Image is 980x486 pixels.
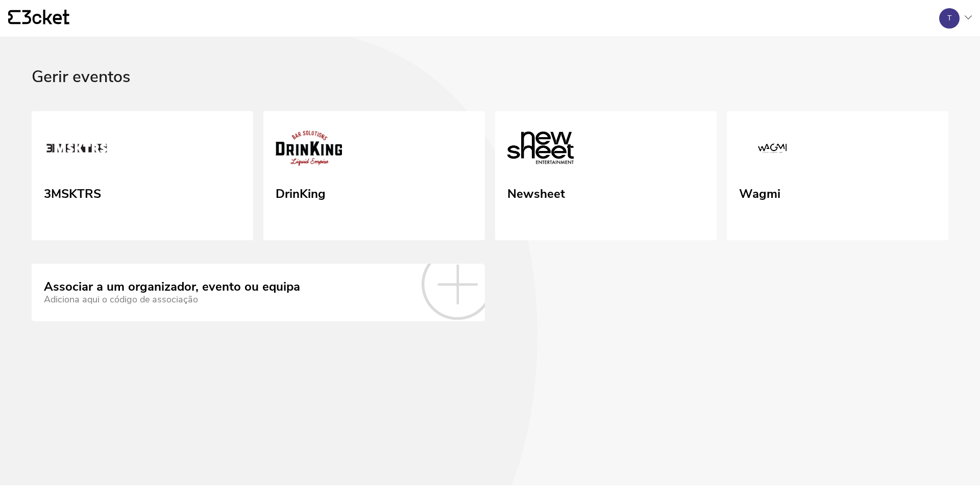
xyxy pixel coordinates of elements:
div: 3MSKTRS [44,183,101,201]
a: Newsheet Newsheet [495,111,717,241]
img: DrinKing [276,127,342,173]
a: {' '} [8,10,69,27]
a: 3MSKTRS 3MSKTRS [32,111,253,241]
img: Newsheet [507,127,574,173]
a: DrinKing DrinKing [263,111,485,241]
a: Wagmi Wagmi [727,111,948,241]
div: Newsheet [507,183,565,201]
g: {' '} [8,10,20,24]
div: Associar a um organizador, evento ou equipa [44,280,300,294]
div: Adiciona aqui o código de associação [44,294,300,305]
img: Wagmi [739,127,805,173]
div: Wagmi [739,183,780,201]
a: Associar a um organizador, evento ou equipa Adiciona aqui o código de associação [32,264,485,321]
div: T [947,14,951,22]
div: Gerir eventos [32,68,948,111]
div: DrinKing [276,183,326,201]
img: 3MSKTRS [44,127,110,173]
